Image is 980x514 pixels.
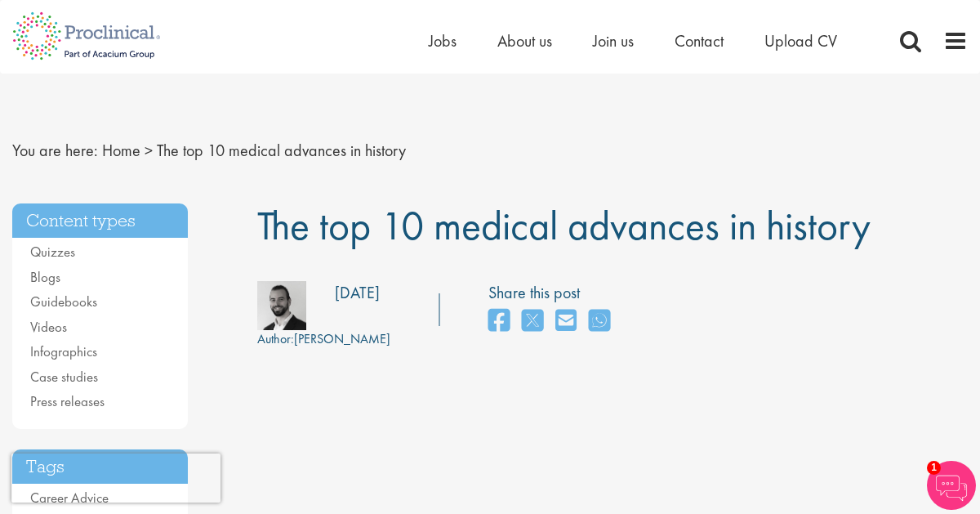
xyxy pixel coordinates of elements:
[257,199,871,252] span: The top 10 medical advances in history
[12,140,98,161] span: You are here:
[927,461,941,475] span: 1
[497,30,552,51] a: About us
[488,281,618,305] label: Share this post
[257,330,390,349] div: [PERSON_NAME]
[12,203,188,239] h3: Content types
[257,281,306,330] img: 76d2c18e-6ce3-4617-eefd-08d5a473185b
[145,140,153,161] span: >
[30,318,67,336] a: Videos
[335,281,380,305] div: [DATE]
[927,461,976,510] img: Chatbot
[593,30,634,51] a: Join us
[257,330,294,347] span: Author:
[30,268,60,286] a: Blogs
[555,304,577,339] a: share on email
[488,304,510,339] a: share on facebook
[30,392,105,410] a: Press releases
[429,30,457,51] a: Jobs
[522,304,543,339] a: share on twitter
[11,454,220,503] iframe: reCAPTCHA
[30,293,97,311] a: Guidebooks
[30,243,75,261] a: Quizzes
[764,30,837,51] a: Upload CV
[589,304,610,339] a: share on whats app
[675,30,724,51] a: Contact
[12,449,188,485] h3: Tags
[157,140,406,161] span: The top 10 medical advances in history
[30,368,98,386] a: Case studies
[30,342,97,360] a: Infographics
[102,140,140,161] a: breadcrumb link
